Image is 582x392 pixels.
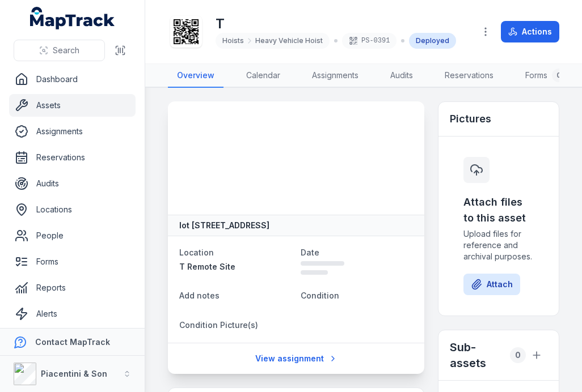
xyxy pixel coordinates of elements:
[9,224,136,247] a: People
[450,339,505,371] h2: Sub-assets
[381,64,422,88] a: Audits
[436,64,503,88] a: Reservations
[222,36,244,45] span: Hoists
[516,64,575,88] a: Forms0
[9,68,136,91] a: Dashboard
[9,94,136,117] a: Assets
[179,291,220,300] span: Add notes
[41,369,107,378] strong: Piacentini & Son
[9,172,136,195] a: Audits
[552,69,566,82] div: 0
[248,348,345,369] a: View assignment
[9,198,136,221] a: Locations
[450,111,491,127] h3: Pictures
[501,21,559,42] button: Actions
[303,64,368,88] a: Assignments
[53,45,79,56] span: Search
[14,40,105,61] button: Search
[179,248,214,257] span: Location
[301,291,339,300] span: Condition
[179,320,258,330] span: Condition Picture(s)
[216,15,456,33] h1: T
[9,146,136,169] a: Reservations
[9,276,136,299] a: Reports
[237,64,289,88] a: Calendar
[9,250,136,273] a: Forms
[463,194,534,226] h3: Attach files to this asset
[255,36,323,45] span: Heavy Vehicle Hoist
[168,64,223,88] a: Overview
[510,347,526,363] div: 0
[463,228,534,262] span: Upload files for reference and archival purposes.
[179,261,292,272] a: T Remote Site
[9,302,136,325] a: Alerts
[342,33,397,49] div: PS-0391
[409,33,456,49] div: Deployed
[463,274,520,295] button: Attach
[30,7,115,29] a: MapTrack
[35,337,110,347] strong: Contact MapTrack
[179,220,269,231] strong: lot [STREET_ADDRESS]
[301,248,319,257] span: Date
[9,120,136,143] a: Assignments
[179,262,235,271] span: T Remote Site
